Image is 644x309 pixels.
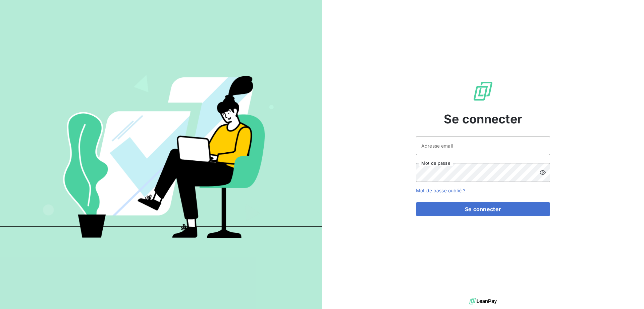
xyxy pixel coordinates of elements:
[469,296,497,306] img: logo
[416,136,550,155] input: placeholder
[444,110,522,128] span: Se connecter
[416,202,550,216] button: Se connecter
[416,188,465,193] a: Mot de passe oublié ?
[472,80,494,102] img: Logo LeanPay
